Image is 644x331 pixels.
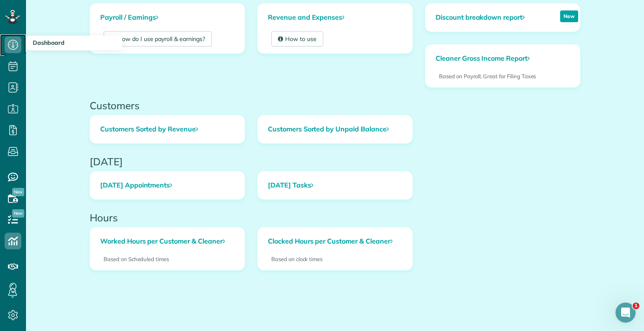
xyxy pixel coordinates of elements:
a: How do I use payroll & earnings? [104,31,212,46]
a: Worked Hours per Customer & Cleaner [90,228,244,255]
a: Clocked Hours per Customer & Cleaner [258,228,412,255]
a: Cleaner Gross Income Report [426,45,540,72]
a: Customers Sorted by Unpaid Balance [258,115,412,143]
a: How to use [271,31,323,46]
h2: Customers [90,100,580,111]
p: Based on Payroll; Great for Filing Taxes [439,72,566,80]
span: New [12,209,24,218]
iframe: Intercom live chat [615,303,636,323]
h2: [DATE] [90,156,580,167]
a: Discount breakdown report [426,4,535,31]
span: 1 [633,303,639,309]
p: Based on clock times [271,255,399,263]
span: Dashboard [33,39,65,46]
a: [DATE] Tasks [258,172,412,199]
p: Based on Scheduled times [104,255,231,263]
a: Revenue and Expenses [258,4,412,31]
h2: Hours [90,212,580,223]
a: [DATE] Appointments [90,172,244,199]
p: New [560,10,578,22]
a: Payroll / Earnings [90,4,244,31]
span: New [12,188,24,196]
a: Customers Sorted by Revenue [90,115,244,143]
